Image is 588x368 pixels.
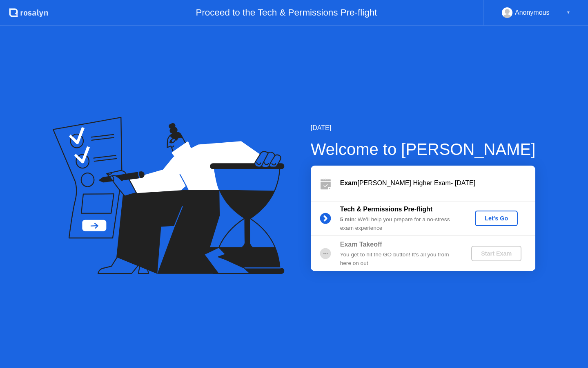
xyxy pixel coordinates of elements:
button: Start Exam [471,246,521,261]
div: ▼ [566,7,570,18]
b: Exam [340,180,358,186]
div: [DATE] [311,123,536,133]
div: Start Exam [474,250,518,257]
div: Anonymous [515,7,550,18]
b: 5 min [340,216,355,222]
div: [PERSON_NAME] Higher Exam- [DATE] [340,178,535,188]
div: You get to hit the GO button! It’s all you from here on out [340,251,458,267]
div: : We’ll help you prepare for a no-stress exam experience [340,215,458,232]
b: Tech & Permissions Pre-flight [340,206,432,213]
div: Let's Go [478,215,514,222]
b: Exam Takeoff [340,241,382,248]
div: Welcome to [PERSON_NAME] [311,137,536,162]
button: Let's Go [475,211,518,226]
